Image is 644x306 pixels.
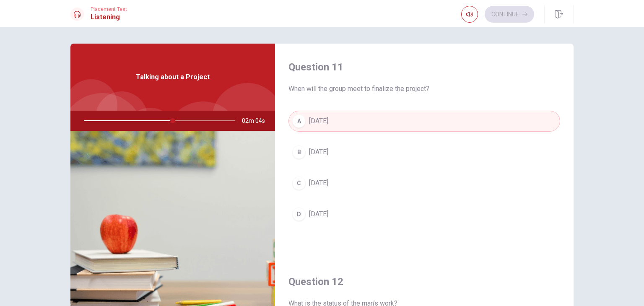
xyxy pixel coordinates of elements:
span: Talking about a Project [136,72,210,82]
span: [DATE] [309,209,328,219]
span: Placement Test [91,6,127,12]
span: [DATE] [309,116,328,126]
h4: Question 11 [288,60,560,74]
div: D [292,207,306,221]
span: [DATE] [309,147,328,157]
span: 02m 04s [242,111,272,131]
h1: Listening [91,12,127,22]
button: D[DATE] [288,204,560,225]
div: C [292,176,306,190]
div: A [292,114,306,128]
button: C[DATE] [288,173,560,194]
span: [DATE] [309,178,328,188]
span: When will the group meet to finalize the project? [288,84,560,94]
button: B[DATE] [288,142,560,163]
div: B [292,145,306,159]
button: A[DATE] [288,111,560,132]
h4: Question 12 [288,275,560,288]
